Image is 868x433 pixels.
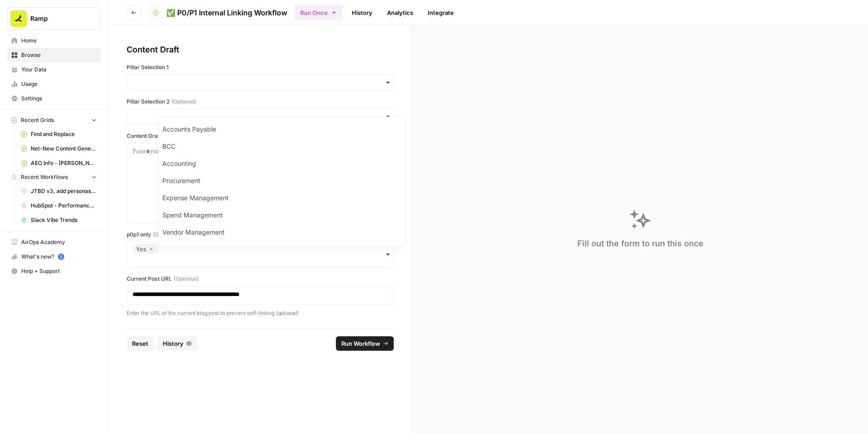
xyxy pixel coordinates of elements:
[159,172,405,189] div: Procurement
[127,275,394,283] label: Current Post URL
[159,241,405,258] div: FinOps
[159,155,405,172] div: Accounting
[31,216,97,224] span: Slack Vibe Trends
[31,187,97,195] span: JTBD v3, add personas (wip)
[127,63,394,71] label: Pillar Selection 1
[21,80,97,88] span: Usage
[7,235,101,249] a: AirOps Academy
[31,130,97,138] span: Find and Replace
[159,121,405,138] div: Accounts Payable
[336,336,394,351] button: Run Workflow
[136,244,156,254] div: Yes
[60,254,62,259] text: 5
[17,127,101,141] a: Find and Replace
[127,336,154,351] button: Reset
[157,336,197,351] button: History
[31,159,97,167] span: AEO Info - [PERSON_NAME]
[8,250,100,264] div: What's new?
[577,237,703,250] div: Fill out the form to run this once
[7,7,101,30] button: Workspace: Ramp
[21,267,97,275] span: Help + Support
[21,37,97,45] span: Home
[7,48,101,62] a: Browse
[7,77,101,91] a: Usage
[159,189,405,207] div: Expense Management
[346,5,378,20] a: History
[58,254,64,260] a: 5
[7,264,101,278] button: Help + Support
[127,231,394,239] label: p0p1 only
[127,132,394,140] label: Content Draft in HTML
[153,231,178,239] span: (Optional)
[382,5,419,20] a: Analytics
[7,33,101,48] a: Home
[159,138,405,155] div: BCC
[7,170,101,184] button: Recent Workflows
[7,249,101,264] button: What's new? 5
[7,91,101,106] a: Settings
[17,156,101,170] a: AEO Info - [PERSON_NAME]
[17,198,101,213] a: HubSpot - Performance Tiering
[17,141,101,156] a: Net-New Content Generator - Grid Template
[7,62,101,77] a: Your Data
[21,51,97,59] span: Browse
[422,5,459,20] a: Integrate
[159,224,405,241] div: Vendor Management
[10,10,27,27] img: Ramp Logo
[21,173,68,181] span: Recent Workflows
[148,5,287,20] a: ✅ P0/P1 Internal Linking Workflow
[31,202,97,210] span: HubSpot - Performance Tiering
[21,238,97,246] span: AirOps Academy
[294,5,343,20] button: Run Once
[7,113,101,127] button: Recent Grids
[166,7,287,18] span: ✅ P0/P1 Internal Linking Workflow
[159,207,405,224] div: Spend Management
[163,339,184,348] span: History
[171,98,196,106] span: (Optional)
[17,184,101,198] a: JTBD v3, add personas (wip)
[30,14,85,23] span: Ramp
[127,43,394,56] div: Content Draft
[127,309,394,318] p: Enter the URL of the current blog post to prevent self-linking (optional)
[127,98,394,106] label: Pillar Selection 2
[21,66,97,74] span: Your Data
[127,241,394,268] button: Yes
[17,213,101,227] a: Slack Vibe Trends
[174,275,198,283] span: (Optional)
[21,94,97,103] span: Settings
[132,339,148,348] span: Reset
[21,116,54,124] span: Recent Grids
[31,145,97,153] span: Net-New Content Generator - Grid Template
[341,339,380,348] span: Run Workflow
